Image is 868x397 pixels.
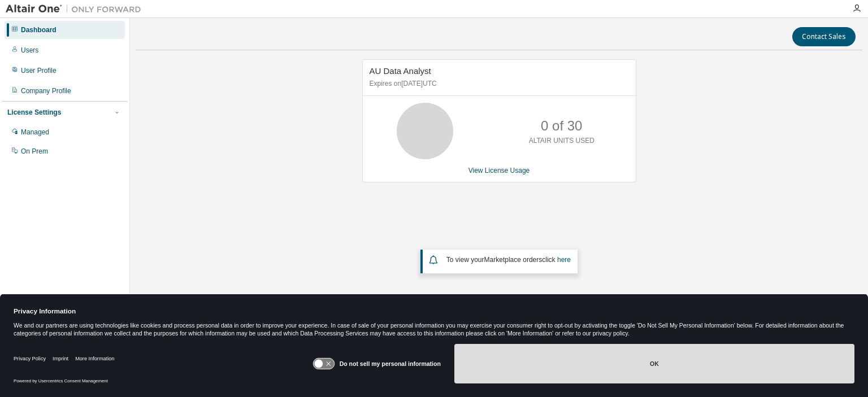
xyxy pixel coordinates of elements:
p: ALTAIR UNITS USED [529,136,594,146]
a: here [557,256,571,264]
p: Expires on [DATE] UTC [370,79,626,89]
div: License Settings [7,108,61,117]
div: Managed [21,128,49,137]
button: Contact Sales [792,27,856,46]
div: Users [21,46,38,55]
span: AU Data Analyst [370,66,431,76]
span: To view your click [446,256,571,264]
p: 0 of 30 [541,116,582,136]
div: On Prem [21,147,48,156]
em: Marketplace orders [484,256,542,264]
div: Dashboard [21,25,57,34]
img: Altair One [6,3,147,15]
a: View License Usage [468,167,530,174]
div: User Profile [21,66,57,75]
div: Company Profile [21,86,71,95]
